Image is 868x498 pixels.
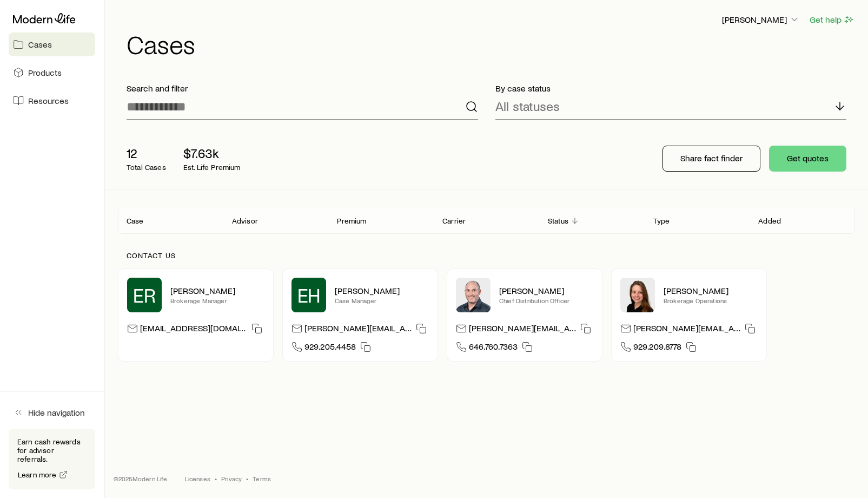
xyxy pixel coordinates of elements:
button: [PERSON_NAME] [721,14,800,27]
p: Share fact finder [680,153,743,163]
p: Advisor [232,217,258,225]
button: Share fact finder [662,146,760,172]
p: Chief Distribution Officer [499,296,593,305]
span: ER [133,284,156,306]
img: Dan Pierson [456,278,491,312]
p: [PERSON_NAME] [170,285,264,296]
a: Products [9,61,95,84]
span: Hide navigation [28,407,85,418]
p: Premium [337,217,366,225]
p: [PERSON_NAME] [664,285,758,296]
p: [PERSON_NAME] [335,285,429,296]
p: [PERSON_NAME] [499,285,593,296]
p: Brokerage Manager [170,296,264,305]
p: [PERSON_NAME][EMAIL_ADDRESS][DOMAIN_NAME] [633,323,740,337]
span: • [246,474,248,483]
p: [PERSON_NAME] [722,14,800,25]
h1: Cases [127,31,855,57]
p: Type [653,217,670,225]
p: Total Cases [127,163,166,172]
p: By case status [495,83,847,94]
a: Licenses [185,474,210,483]
p: [PERSON_NAME][EMAIL_ADDRESS][DOMAIN_NAME] [304,323,412,337]
span: Resources [28,95,69,106]
span: • [215,474,217,483]
p: Status [548,217,568,225]
p: Case Manager [335,296,429,305]
button: Hide navigation [9,401,95,424]
span: Products [28,67,62,78]
p: 12 [127,146,166,161]
span: 929.205.4458 [304,341,356,356]
p: All statuses [495,99,560,114]
p: © 2025 Modern Life [114,474,168,483]
p: [PERSON_NAME][EMAIL_ADDRESS][DOMAIN_NAME] [469,323,576,337]
span: 929.209.8778 [633,341,681,356]
a: Privacy [221,474,242,483]
span: 646.760.7363 [469,341,518,356]
p: Added [758,217,781,225]
p: Brokerage Operations [664,296,758,305]
p: Carrier [442,217,466,225]
p: [EMAIL_ADDRESS][DOMAIN_NAME] [140,323,247,337]
button: Get help [809,14,855,26]
span: EH [297,284,321,306]
a: Cases [9,32,95,56]
button: Get quotes [769,146,846,172]
p: Case [127,217,144,225]
span: Learn more [18,471,57,479]
div: Earn cash rewards for advisor referrals.Learn more [9,429,95,489]
p: Search and filter [127,83,478,94]
a: Terms [253,474,271,483]
p: Contact us [127,251,846,260]
p: Est. Life Premium [183,163,241,172]
div: Client cases [118,207,855,234]
img: Ellen Wall [620,278,655,312]
span: Cases [28,39,52,50]
p: Earn cash rewards for advisor referrals. [17,437,87,463]
a: Resources [9,89,95,113]
p: $7.63k [183,146,241,161]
